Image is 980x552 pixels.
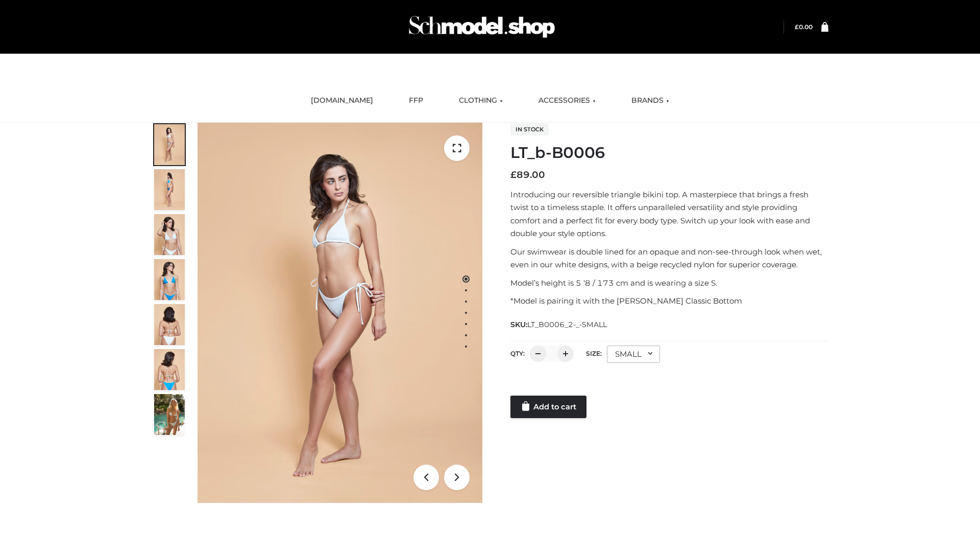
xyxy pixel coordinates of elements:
[154,349,185,390] img: ArielClassicBikiniTop_CloudNine_AzureSky_OW114ECO_8-scaled.jpg
[607,346,660,363] div: SMALL
[510,144,828,162] h1: LT_b-B0006
[154,124,185,165] img: ArielClassicBikiniTop_CloudNine_AzureSky_OW114ECO_1-scaled.jpg
[510,188,828,240] p: Introducing our reversible triangle bikini top. A masterpiece that brings a fresh twist to a time...
[154,304,185,345] img: ArielClassicBikiniTop_CloudNine_AzureSky_OW114ECO_7-scaled.jpg
[531,89,603,112] a: ACCESSORIES
[451,89,510,112] a: CLOTHING
[510,294,828,308] p: *Model is pairing it with the [PERSON_NAME] Classic Bottom
[510,123,549,135] span: In stock
[624,89,677,112] a: BRANDS
[586,350,602,357] label: Size:
[198,123,482,503] img: ArielClassicBikiniTop_CloudNine_AzureSky_OW114ECO_1
[405,7,558,47] img: Schmodel Admin 964
[303,89,381,112] a: [DOMAIN_NAME]
[510,318,608,331] span: SKU:
[401,89,431,112] a: FFP
[795,23,813,31] bdi: 0.00
[154,169,185,210] img: ArielClassicBikiniTop_CloudNine_AzureSky_OW114ECO_2-scaled.jpg
[154,214,185,255] img: ArielClassicBikiniTop_CloudNine_AzureSky_OW114ECO_3-scaled.jpg
[795,23,799,31] span: £
[510,277,828,290] p: Model’s height is 5 ‘8 / 173 cm and is wearing a size S.
[154,394,185,435] img: Arieltop_CloudNine_AzureSky2.jpg
[527,320,607,329] span: LT_B0006_2-_-SMALL
[510,396,586,418] a: Add to cart
[154,259,185,300] img: ArielClassicBikiniTop_CloudNine_AzureSky_OW114ECO_4-scaled.jpg
[510,350,525,357] label: QTY:
[795,23,813,31] a: £0.00
[510,169,545,180] bdi: 89.00
[510,169,517,180] span: £
[510,245,828,271] p: Our swimwear is double lined for an opaque and non-see-through look when wet, even in our white d...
